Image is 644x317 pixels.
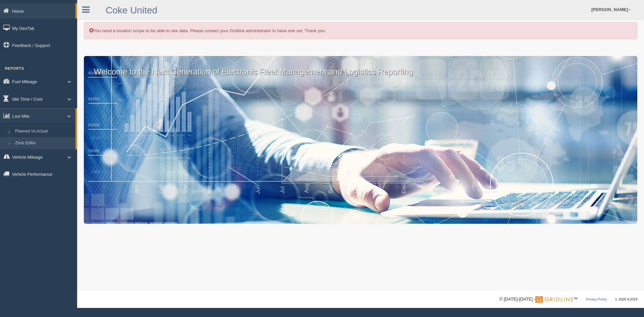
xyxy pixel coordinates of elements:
a: Planned Vs Actual [12,125,75,138]
a: Privacy Policy [586,298,607,301]
img: Gridline [535,296,573,303]
a: Zone Editor [12,137,75,149]
div: You need a location scope to be able to see data. Please contact your Gridline administrator to h... [84,22,637,39]
div: © [DATE]-[DATE] - ™ [499,296,637,303]
a: Coke United [106,5,157,15]
p: Welcome to the Next Generation of Electronic Fleet Management and Logistics Reporting [84,56,637,77]
span: v. 2025.4.2019 [615,298,637,301]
